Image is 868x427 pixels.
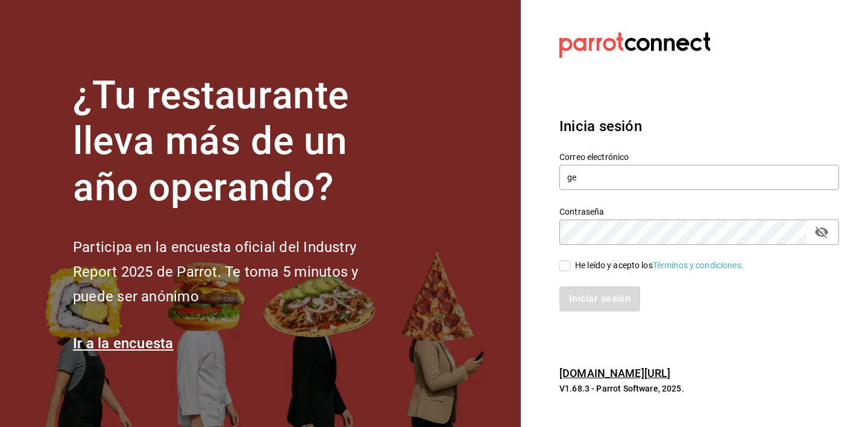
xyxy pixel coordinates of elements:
a: Ir a la encuesta [73,335,174,352]
label: Contraseña [559,207,839,215]
div: He leído y acepto los [575,259,744,272]
a: Términos y condiciones. [653,260,744,270]
label: Correo electrónico [559,152,839,161]
button: passwordField [811,222,832,242]
h1: ¿Tu restaurante lleva más de un año operando? [73,73,398,211]
p: V1.68.3 - Parrot Software, 2025. [559,382,839,395]
input: Ingresa tu correo electrónico [559,165,839,190]
a: [DOMAIN_NAME][URL] [559,367,670,379]
h2: Participa en la encuesta oficial del Industry Report 2025 de Parrot. Te toma 5 minutos y puede se... [73,235,398,309]
h3: Inicia sesión [559,115,839,137]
